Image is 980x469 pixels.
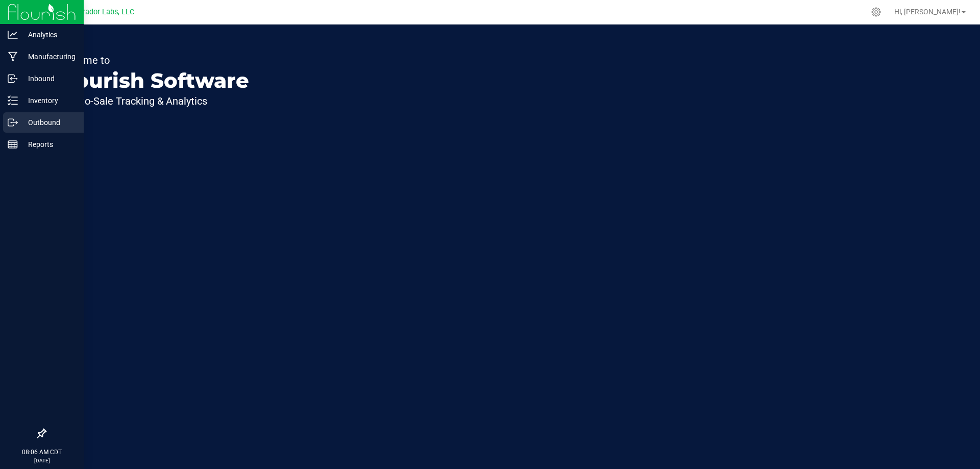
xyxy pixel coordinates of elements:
p: Seed-to-Sale Tracking & Analytics [55,96,249,106]
inline-svg: Reports [8,139,18,150]
p: Manufacturing [18,51,79,63]
p: 08:06 AM CDT [5,448,79,457]
inline-svg: Inbound [8,73,18,84]
inline-svg: Inventory [8,95,18,106]
inline-svg: Analytics [8,30,18,40]
p: Analytics [18,29,79,41]
p: Inventory [18,94,79,107]
p: Flourish Software [55,70,249,91]
p: Inbound [18,72,79,85]
div: Manage settings [870,7,883,17]
span: Curador Labs, LLC [74,8,134,16]
span: Hi, [PERSON_NAME]! [894,8,961,16]
p: [DATE] [5,457,79,464]
inline-svg: Outbound [8,117,18,128]
p: Welcome to [55,55,249,65]
p: Reports [18,138,79,151]
inline-svg: Manufacturing [8,52,18,62]
p: Outbound [18,116,79,129]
